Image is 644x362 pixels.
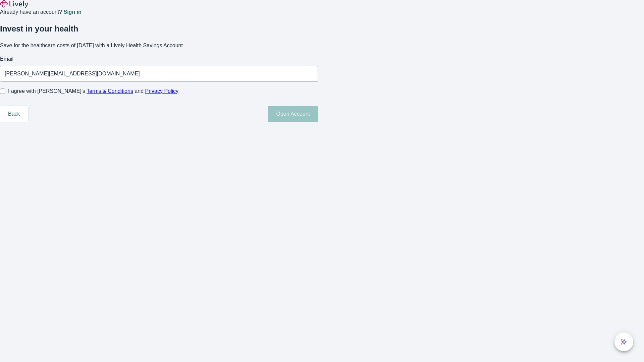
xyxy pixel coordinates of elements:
[8,87,178,95] span: I agree with [PERSON_NAME]’s and
[145,88,179,94] a: Privacy Policy
[87,88,133,94] a: Terms & Conditions
[63,9,81,15] a: Sign in
[614,333,633,351] button: chat
[621,339,627,345] svg: Lively AI Assistant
